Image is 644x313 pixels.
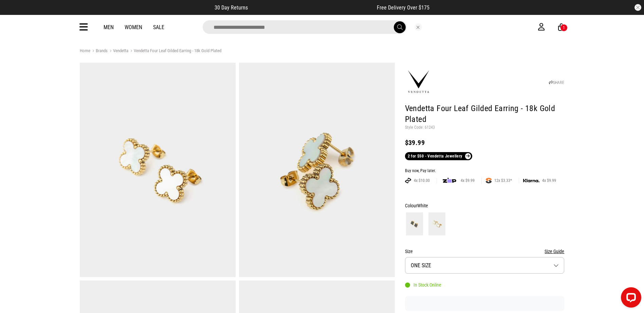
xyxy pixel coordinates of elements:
[428,212,445,235] img: White
[405,125,565,130] p: Style Code: 61243
[108,48,128,55] a: Vendetta
[125,24,142,30] a: Women
[415,23,422,31] button: Close search
[405,103,565,125] h1: Vendetta Four Leaf Gilded Earring - 18k Gold Plated
[80,48,90,53] a: Home
[377,4,429,11] span: Free Delivery Over $175
[417,203,428,208] span: White
[523,179,539,183] img: KLARNA
[90,48,108,55] a: Brands
[405,168,565,174] div: Buy now, Pay later.
[486,178,492,183] img: SPLITPAY
[545,247,564,255] button: Size Guide
[239,63,395,277] img: Vendetta Four Leaf Gilded Earring - 18k Gold Plated in White
[443,177,456,184] img: zip
[411,262,431,269] span: ONE SIZE
[405,139,565,147] div: $39.99
[405,247,565,255] div: Size
[405,300,565,307] iframe: Customer reviews powered by Trustpilot
[104,24,114,30] a: Men
[80,63,236,277] img: Vendetta Four Leaf Gilded Earring - 18k Gold Plated in White
[128,48,221,55] a: Vendetta Four Leaf Gilded Earring - 18k Gold Plated
[492,178,515,183] span: 12x $3.33*
[405,282,441,288] div: In Stock Online
[563,25,565,30] div: 1
[558,24,565,31] a: 1
[615,285,644,313] iframe: LiveChat chat widget
[539,178,559,183] span: 4x $9.99
[458,178,477,183] span: 4x $9.99
[405,202,565,210] div: Colour
[215,4,248,11] span: 30 Day Returns
[411,178,433,183] span: 4x $10.00
[405,68,432,96] img: Vendetta
[406,212,423,235] img: Black
[549,80,564,85] a: SHARE
[261,4,363,11] iframe: Customer reviews powered by Trustpilot
[153,24,164,30] a: Sale
[405,257,565,274] button: ONE SIZE
[405,152,472,160] a: 2 for $50 - Vendetta Jewellery
[405,178,411,183] img: AFTERPAY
